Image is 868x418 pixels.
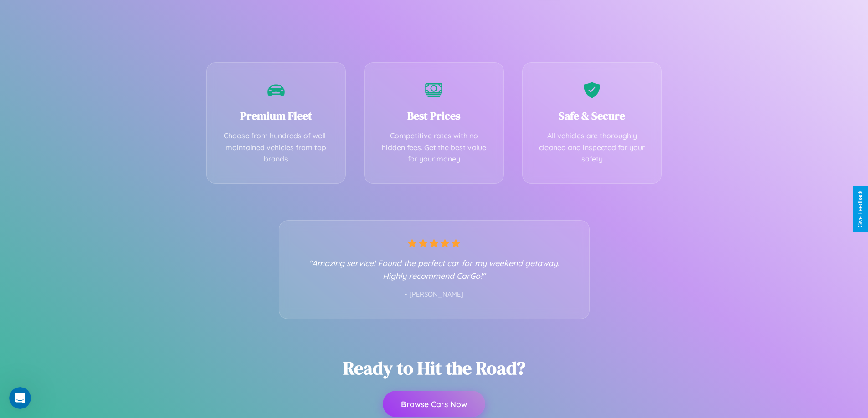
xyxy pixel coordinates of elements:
[343,356,525,380] h2: Ready to Hit the Road?
[536,108,648,123] h3: Safe & Secure
[298,289,571,301] p: - [PERSON_NAME]
[378,130,490,165] p: Competitive rates with no hidden fees. Get the best value for your money
[221,130,332,165] p: Choose from hundreds of well-maintained vehicles from top brands
[9,387,31,409] iframe: Intercom live chat
[857,191,863,227] div: Give Feedback
[536,130,648,165] p: All vehicles are thoroughly cleaned and inspected for your safety
[221,108,332,123] h3: Premium Fleet
[383,391,485,417] button: Browse Cars Now
[378,108,490,123] h3: Best Prices
[298,257,571,282] p: "Amazing service! Found the perfect car for my weekend getaway. Highly recommend CarGo!"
